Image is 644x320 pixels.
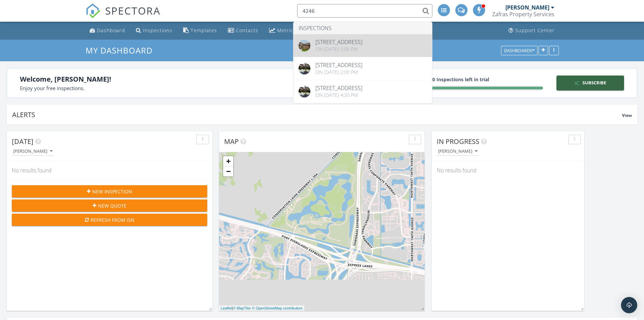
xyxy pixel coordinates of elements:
[559,80,621,86] div: Subscribe
[92,188,132,195] span: New Inspection
[277,27,296,34] div: Metrics
[315,92,362,98] div: On [DATE] 4:30 pm
[223,156,233,166] a: Zoom in
[97,27,125,34] div: Dashboard
[13,149,52,154] div: [PERSON_NAME]
[437,137,479,146] span: In Progress
[574,81,582,86] img: icon-sparkles-377fab4bbd7c819a5895.svg
[315,62,362,68] div: [STREET_ADDRESS]
[622,112,632,118] span: View
[293,80,432,103] a: [STREET_ADDRESS] On [DATE] 4:30 pm
[315,39,362,45] div: [STREET_ADDRESS]
[504,48,534,53] div: Dashboards
[191,27,217,34] div: Templates
[423,76,543,83] div: -1820 Inspections left in trial
[505,4,549,11] div: [PERSON_NAME]
[86,9,161,23] a: SPECTORA
[266,24,299,37] a: Metrics
[621,297,637,313] div: Open Intercom Messenger
[233,306,251,310] a: © MapTiler
[12,147,54,156] button: [PERSON_NAME]
[133,24,175,37] a: Inspections
[293,57,432,80] a: [STREET_ADDRESS] On [DATE] 2:00 pm
[20,84,322,92] div: Enjoy your free inspections.
[437,147,479,156] button: [PERSON_NAME]
[223,166,233,176] a: Zoom out
[224,137,239,146] span: Map
[105,3,161,18] span: SPECTORA
[315,69,362,75] div: On [DATE] 2:00 pm
[221,306,232,310] a: Leaflet
[236,27,258,34] div: Contacts
[315,85,362,91] div: [STREET_ADDRESS]
[20,74,322,84] div: Welcome, [PERSON_NAME]!
[501,46,538,55] button: Dashboards
[515,27,555,34] div: Support Center
[7,161,212,179] div: No results found
[12,214,207,226] button: Refresh from ISN
[315,46,362,52] div: On [DATE] 5:00 pm
[492,11,554,18] div: Zafras Property Services
[219,305,304,311] div: |
[12,185,207,197] button: New Inspection
[225,24,261,37] a: Contacts
[181,24,220,37] a: Templates
[299,63,310,74] img: isybv3ky2vzs410000000000.jpg
[432,161,584,179] div: No results found
[143,27,172,34] div: Inspections
[86,3,100,18] img: The Best Home Inspection Software - Spectora
[556,76,624,90] a: Subscribe
[98,202,126,209] span: New Quote
[252,306,303,310] a: © OpenStreetMap contributors
[12,110,622,119] div: Alerts
[86,45,158,56] a: My Dashboard
[12,137,33,146] span: [DATE]
[12,199,207,212] button: New Quote
[506,24,557,37] a: Support Center
[87,24,128,37] a: Dashboard
[293,34,432,57] a: [STREET_ADDRESS] On [DATE] 5:00 pm
[438,149,477,154] div: [PERSON_NAME]
[293,22,432,34] li: Inspections
[17,216,202,223] div: Refresh from ISN
[297,4,432,18] input: Search everything...
[299,86,310,98] img: isybv3ky2vzs410000000000.jpg
[299,40,310,51] img: cover.jpg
